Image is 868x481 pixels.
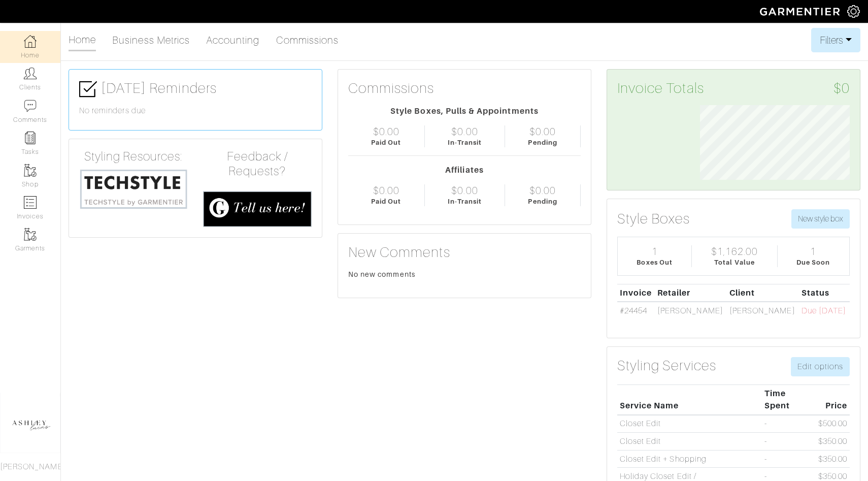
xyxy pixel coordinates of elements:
div: $0.00 [373,125,399,138]
div: Paid Out [371,138,401,147]
a: Commissions [276,30,339,50]
div: 1 [652,245,658,258]
h3: New Comments [348,244,581,261]
img: clients-icon-6bae9207a08558b7cb47a8932f037763ab4055f8c8b6bfacd5dc20c3e0201464.png [24,67,37,80]
span: $0 [833,80,850,97]
h3: Invoice Totals [617,80,850,97]
div: In-Transit [448,138,482,147]
img: garmentier-logo-header-white-b43fb05a5012e4ada735d5af1a66efaba907eab6374d6393d1fbf88cb4ef424d.png [755,3,847,20]
th: Price [810,384,850,414]
th: Retailer [655,284,727,302]
td: [PERSON_NAME] [727,302,799,319]
div: 1 [810,245,816,258]
th: Status [799,284,850,302]
h3: Styling Services [617,357,716,374]
img: reminder-icon-8004d30b9f0a5d33ae49ab947aed9ed385cf756f9e5892f1edd6e32f2345188e.png [24,132,37,144]
img: feedback_requests-3821251ac2bd56c73c230f3229a5b25d6eb027adea667894f41107c140538ee0.png [203,191,312,228]
img: garments-icon-b7da505a4dc4fd61783c78ac3ca0ef83fa9d6f193b1c9dc38574b1d14d53ca28.png [24,164,37,177]
div: Style Boxes, Pulls & Appointments [348,105,581,117]
div: $1,162.00 [711,245,758,258]
td: - [762,450,809,468]
td: - [762,415,809,433]
div: $0.00 [451,125,478,138]
td: Closet Edit + Shopping [617,450,762,468]
span: Due [DATE] [802,306,847,315]
h4: Feedback / Requests? [203,149,312,179]
h3: [DATE] Reminders [79,80,312,98]
td: Closet Edit [617,433,762,451]
td: $500.00 [810,415,850,433]
a: Edit options [791,357,850,376]
img: comment-icon-a0a6a9ef722e966f86d9cbdc48e553b5cf19dbc54f86b18d962a5391bc8f6eb6.png [24,100,37,112]
a: Business Metrics [112,30,190,50]
td: $350.00 [810,450,850,468]
a: #24454 [620,306,647,315]
div: No new comments [348,269,581,279]
img: garments-icon-b7da505a4dc4fd61783c78ac3ca0ef83fa9d6f193b1c9dc38574b1d14d53ca28.png [24,228,37,241]
h4: Styling Resources: [79,149,188,164]
img: check-box-icon-36a4915ff3ba2bd8f6e4f29bc755bb66becd62c870f447fc0dd1365fcfddab58.png [79,80,97,98]
img: techstyle-93310999766a10050dc78ceb7f971a75838126fd19372ce40ba20cdf6a89b94b.png [79,168,188,210]
div: Boxes Out [637,258,672,267]
th: Client [727,284,799,302]
div: Affiliates [348,164,581,176]
h6: No reminders due [79,106,312,116]
div: $0.00 [529,184,556,197]
th: Invoice [617,284,655,302]
img: orders-icon-0abe47150d42831381b5fb84f609e132dff9fe21cb692f30cb5eec754e2cba89.png [24,196,37,209]
img: dashboard-icon-dbcd8f5a0b271acd01030246c82b418ddd0df26cd7fceb0bd07c9910d44c42f6.png [24,35,37,48]
div: Total Value [714,258,755,267]
h3: Style Boxes [617,210,690,228]
div: In-Transit [448,197,482,206]
div: $0.00 [451,184,478,197]
th: Time Spent [762,384,809,414]
td: $350.00 [810,433,850,451]
td: [PERSON_NAME] [655,302,727,319]
div: Due Soon [796,258,830,267]
div: Pending [528,197,557,206]
a: Home [69,29,96,51]
div: Paid Out [371,197,401,206]
div: Pending [528,138,557,147]
div: $0.00 [373,184,399,197]
button: Filters [811,28,860,52]
td: Closet Edit [617,415,762,433]
h3: Commissions [348,80,435,97]
a: Accounting [206,30,260,50]
th: Service Name [617,384,762,414]
td: - [762,433,809,451]
div: $0.00 [529,125,556,138]
img: gear-icon-white-bd11855cb880d31180b6d7d6211b90ccbf57a29d726f0c71d8c61bd08dd39cc2.png [847,5,860,18]
button: New style box [791,209,850,229]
